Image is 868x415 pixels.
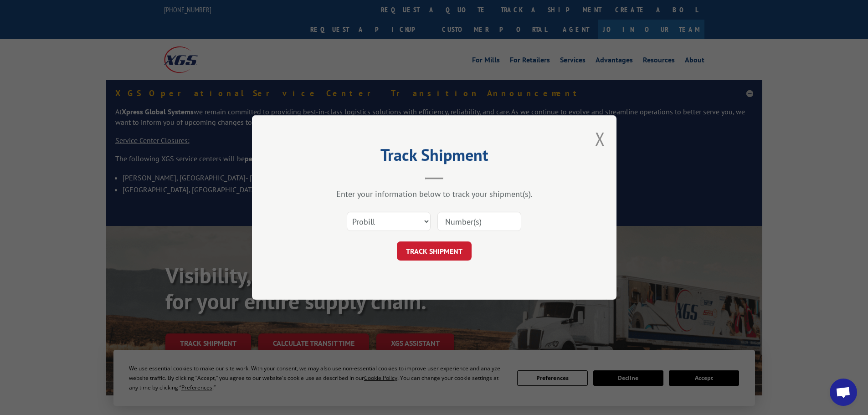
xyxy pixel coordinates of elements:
button: Close modal [595,127,605,151]
button: TRACK SHIPMENT [397,241,472,261]
a: Open chat [830,379,857,406]
input: Number(s) [437,212,521,231]
h2: Track Shipment [298,149,571,166]
div: Enter your information below to track your shipment(s). [298,189,571,199]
